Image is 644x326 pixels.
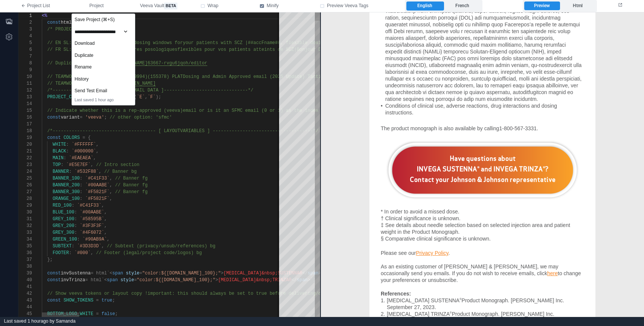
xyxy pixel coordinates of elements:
span: , [104,223,107,229]
span: ; [112,298,115,303]
span: // Indicate whether this is a rep-approved (veeva) [47,108,183,113]
span: email or is it an SFMC email (0 or 1) as the inde [183,108,316,113]
div: 17 [18,121,32,128]
span: false [101,311,115,317]
div: 27 [18,189,32,195]
span: style [121,277,134,283]
span: // other option: 'sfmc' [110,115,172,120]
span: /* PROJECT DATA */ [47,27,96,32]
div: 16 [18,114,32,121]
span: TOP [53,162,61,168]
span: Dosing and Admin Approved email (2025 Update) Tac [183,74,316,79]
span: WHITE [53,142,66,147]
div: * In order to avoid a missed dose. † Clinical significance is unknown. ‡ See details about needle... [60,196,263,230]
span: ; [115,311,118,317]
span: GREY_200 [53,223,75,229]
span: ; [104,115,107,120]
span: `#3D3D3D` [77,244,102,249]
span: MAIN [53,155,64,161]
div: Send Test Email [72,85,135,97]
span: const [47,115,61,120]
span: GREY_100 [53,216,75,222]
div: 44 [18,304,32,311]
label: English [406,2,444,11]
span: 63667-rvgu6jqoh/editor [148,61,207,66]
span: // TEAMWORK TASK LINK: [47,81,107,86]
span: invTrinza [61,277,85,283]
a: History [72,73,135,85]
span: `#F5821F` [85,196,110,201]
span: Preview Veeva Tags [327,3,368,9]
span: // Show veeva tokens or layout copy !important: th [47,291,183,296]
div: 35 [18,243,32,250]
iframe: preview [321,12,644,317]
sup: ® [139,285,140,289]
span: , [101,203,104,208]
div: 39 [18,270,32,277]
span: `#4F6072` [80,230,104,235]
span: span [107,277,118,283]
div: 12 [18,87,32,94]
div: 2. [60,298,64,305]
span: BLUE_100 [53,210,75,215]
div: 42 [18,290,32,297]
span: = [85,277,88,283]
span: > [221,271,223,276]
a: 1‑800‑567‑3331 [178,113,216,119]
span: BOTTOM_LOGO_WHITE [47,311,93,317]
div: [MEDICAL_DATA] TRINZA Product Monograph. [PERSON_NAME] Inc. September 28, 2023. [66,298,263,312]
span: "color:${[DOMAIN_NAME]_100};" [137,277,215,283]
span: `E` [137,94,145,100]
span: `#532F88` [74,169,99,174]
span: is should always be set to true before delivering/ [183,291,318,296]
b: References: [60,278,90,284]
span: ); [156,94,161,100]
div: 1 [18,12,32,19]
span: const [47,20,61,25]
div: 33 [18,229,32,236]
span: // Banner fg [115,183,147,188]
span: ‑ [202,113,204,119]
span: `#FFFFFF` [72,142,96,147]
span: `#3F3F3F` [80,223,104,229]
span: `#C41F33` [85,176,110,181]
span: : [80,189,82,195]
div: 15 [18,107,32,114]
span: , [110,196,112,201]
label: Preview [524,2,560,11]
span: span [112,271,123,276]
span: // Banner bg [104,169,137,174]
div: 34 [18,236,32,243]
div: 37 [18,256,32,263]
div: 22 [18,155,32,161]
span: `#000` [74,250,90,256]
div: 38 [18,263,32,270]
div: • [60,90,64,97]
span: = [134,277,137,283]
span: ‑ [192,113,194,119]
span: `#90AB9A` [82,237,107,242]
span: // Subtext (privacy/unsub/references) bg [107,244,215,249]
span: , [91,162,93,168]
span: invSustenna [61,271,90,276]
div: 9 [18,67,32,73]
span: /*---------------------------[ EMAIL DATA ]------- [47,88,183,93]
span: "color:${[DOMAIN_NAME]_100};" [142,271,221,276]
div: 41 [18,283,32,290]
span: const [47,135,61,140]
label: Html [560,2,595,11]
div: 25 [18,175,32,182]
span: : [61,162,63,168]
span: RED_100 [53,203,72,208]
div: 24 [18,168,32,175]
span: Veeva Vault [140,3,177,9]
span: html`< [91,277,107,283]
span: beta [164,3,177,9]
div: 11 [18,80,32,87]
span: , [110,183,112,188]
div: 36 [18,250,32,256]
span: `#58595B` [80,216,104,222]
span: , [145,94,148,100]
span: : [72,244,74,249]
span: // Footer (legal/project code/logos) bg [96,250,202,256]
